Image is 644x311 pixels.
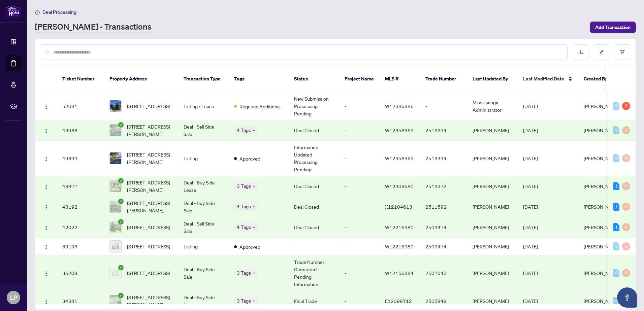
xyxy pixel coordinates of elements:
td: Deal - Buy Side Lease [178,176,229,197]
img: thumbnail-img [110,241,121,252]
th: Last Updated By [467,66,518,92]
span: check-circle [118,199,124,204]
span: [PERSON_NAME] [584,224,620,230]
td: Information Updated - Processing Pending [289,141,339,176]
button: Logo [41,101,52,111]
img: Logo [43,205,49,210]
span: down [252,184,256,188]
th: Created By [578,66,619,92]
img: Logo [43,184,49,189]
button: Logo [41,268,52,278]
td: Deal Closed [289,217,339,238]
span: check-circle [118,293,124,298]
img: thumbnail-img [110,180,121,192]
img: thumbnail-img [110,267,121,279]
span: Approved [239,243,260,250]
td: 2511592 [420,197,467,217]
td: Listing [178,238,229,255]
td: [PERSON_NAME] [467,255,518,291]
span: W12216980 [385,243,414,249]
span: [DATE] [523,298,538,304]
span: [DATE] [523,243,538,249]
span: [PERSON_NAME] [584,155,620,161]
button: Add Transaction [590,22,636,33]
th: Project Name [339,66,380,92]
span: [STREET_ADDRESS][PERSON_NAME] [127,293,173,308]
span: down [252,299,256,303]
span: [PERSON_NAME] [584,298,620,304]
span: filter [620,50,625,55]
div: 0 [622,223,630,231]
td: 49988 [57,120,104,141]
span: W12156884 [385,270,414,276]
button: Logo [41,201,52,212]
span: [STREET_ADDRESS][PERSON_NAME] [127,151,173,166]
img: Logo [43,299,49,304]
td: Deal - Buy Side Sale [178,255,229,291]
span: Deal Processing [42,9,76,15]
span: [STREET_ADDRESS][PERSON_NAME] [127,123,173,138]
a: [PERSON_NAME] - Transactions [35,21,152,33]
th: Trade Number [420,66,467,92]
img: thumbnail-img [110,221,121,233]
span: [DATE] [523,127,538,133]
span: [DATE] [523,204,538,210]
th: Ticket Number [57,66,104,92]
div: 0 [613,242,619,250]
td: - [339,238,380,255]
div: 1 [613,223,619,231]
span: 3 Tags [237,297,251,305]
span: Requires Additional Docs [239,103,283,110]
img: thumbnail-img [110,125,121,136]
div: 0 [613,269,619,277]
span: [STREET_ADDRESS] [127,243,170,250]
span: W12358369 [385,155,414,161]
span: check-circle [118,178,124,183]
img: Logo [43,156,49,162]
img: Logo [43,128,49,134]
span: [DATE] [523,155,538,161]
button: Logo [41,296,52,306]
span: [DATE] [523,103,538,109]
span: W12216980 [385,224,414,230]
span: W12358369 [385,127,414,133]
span: [DATE] [523,224,538,230]
span: [STREET_ADDRESS] [127,269,170,277]
span: [STREET_ADDRESS] [127,102,170,110]
span: [STREET_ADDRESS][PERSON_NAME] [127,179,173,194]
button: download [573,44,588,60]
span: check-circle [118,265,124,270]
td: Deal Closed [289,176,339,197]
span: [PERSON_NAME] [584,183,620,189]
span: 4 Tags [237,223,251,231]
img: Logo [43,225,49,231]
img: thumbnail-img [110,295,121,307]
td: - [339,141,380,176]
span: check-circle [118,122,124,128]
div: 0 [613,154,619,162]
td: Mississauga Administrator [467,92,518,120]
span: Add Transaction [595,22,631,33]
div: 0 [622,203,630,211]
td: - [339,120,380,141]
div: 0 [613,297,619,305]
td: Deal - Buy Side Sale [178,197,229,217]
img: Logo [43,244,49,250]
td: Deal Closed [289,120,339,141]
td: - [339,217,380,238]
td: New Submission - Processing Pending [289,92,339,120]
td: 2513394 [420,141,467,176]
button: Logo [41,153,52,164]
span: [DATE] [523,270,538,276]
div: 1 [613,182,619,190]
div: 0 [622,154,630,162]
td: - [339,255,380,291]
div: 0 [622,269,630,277]
td: - [289,238,339,255]
td: 49894 [57,141,104,176]
td: 2507643 [420,255,467,291]
td: - [339,92,380,120]
th: Last Modified Date [518,66,578,92]
td: 2513394 [420,120,467,141]
img: logo [5,5,22,18]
